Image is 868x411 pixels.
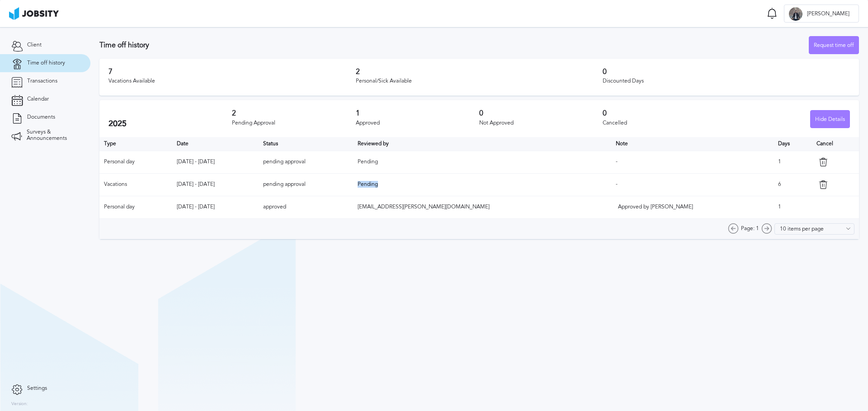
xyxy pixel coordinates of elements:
img: ab4bad089aa723f57921c736e9817d99.png [9,7,59,20]
div: Hide Details [811,111,849,129]
div: Vacations Available [108,78,356,84]
span: Transactions [27,78,57,84]
td: 1 [774,196,811,218]
td: pending approval [259,151,353,173]
span: - [616,158,618,165]
span: [EMAIL_ADDRESS][PERSON_NAME][DOMAIN_NAME] [358,203,490,210]
span: Documents [27,114,55,120]
th: Toggle SortBy [353,137,612,151]
h3: 0 [603,68,850,76]
h3: 0 [603,109,726,117]
div: Personal/Sick Available [356,78,603,84]
button: J[PERSON_NAME] [784,5,859,23]
h2: 2025 [108,119,232,129]
div: Approved [356,120,479,126]
h3: 1 [356,109,479,117]
h3: 2 [232,109,355,117]
td: [DATE] - [DATE] [172,173,259,196]
h3: 0 [479,109,603,117]
div: Approved by [PERSON_NAME] [618,204,708,210]
td: [DATE] - [DATE] [172,151,259,173]
th: Type [99,137,172,151]
span: Pending [358,158,378,165]
div: Cancelled [603,120,726,126]
td: Personal day [99,196,172,218]
td: [DATE] - [DATE] [172,196,259,218]
td: Vacations [99,173,172,196]
span: Time off history [27,60,65,66]
th: Cancel [812,137,859,151]
span: Page: 1 [741,226,759,232]
td: Personal day [99,151,172,173]
span: Client [27,42,42,48]
td: 6 [774,173,811,196]
div: J [789,7,802,21]
div: Not Approved [479,120,603,126]
div: Request time off [809,37,859,55]
td: approved [259,196,353,218]
span: Settings [27,385,47,392]
span: Pending [358,181,378,187]
span: Surveys & Announcements [27,129,79,142]
div: Pending Approval [232,120,355,126]
span: Calendar [27,96,49,102]
span: [PERSON_NAME] [802,11,854,17]
th: Toggle SortBy [611,137,774,151]
div: Discounted Days [603,78,850,84]
label: Version: [11,402,28,407]
button: Request time off [809,36,859,54]
td: pending approval [259,173,353,196]
th: Toggle SortBy [172,137,259,151]
span: - [616,181,618,187]
button: Hide Details [810,110,850,128]
h3: 7 [108,68,356,76]
th: Toggle SortBy [259,137,353,151]
th: Days [774,137,811,151]
h3: Time off history [99,41,809,49]
h3: 2 [356,68,603,76]
td: 1 [774,151,811,173]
